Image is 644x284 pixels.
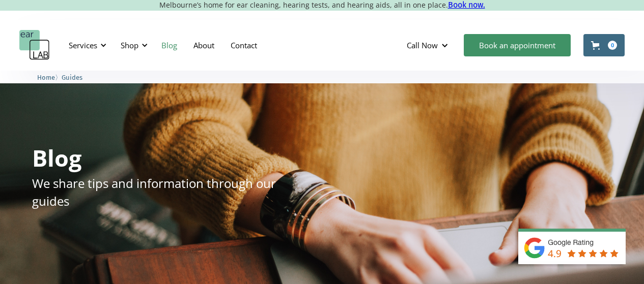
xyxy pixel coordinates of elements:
div: Services [69,40,97,50]
span: Home [37,74,55,81]
div: Shop [121,40,138,50]
a: Contact [222,30,265,60]
a: About [185,30,222,60]
li: 〉 [37,72,62,83]
div: Call Now [399,30,459,60]
p: We share tips and information through our guides [32,174,303,210]
a: Guides [62,72,82,82]
span: Guides [62,74,82,81]
div: 0 [608,41,617,50]
div: Services [63,30,109,60]
div: Shop [115,30,151,60]
h1: Blog [32,146,81,169]
a: Book an appointment [464,34,571,56]
a: Open cart [583,34,625,56]
a: Home [37,72,55,82]
a: Blog [153,30,185,60]
div: Call Now [407,40,438,50]
a: home [19,30,50,60]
